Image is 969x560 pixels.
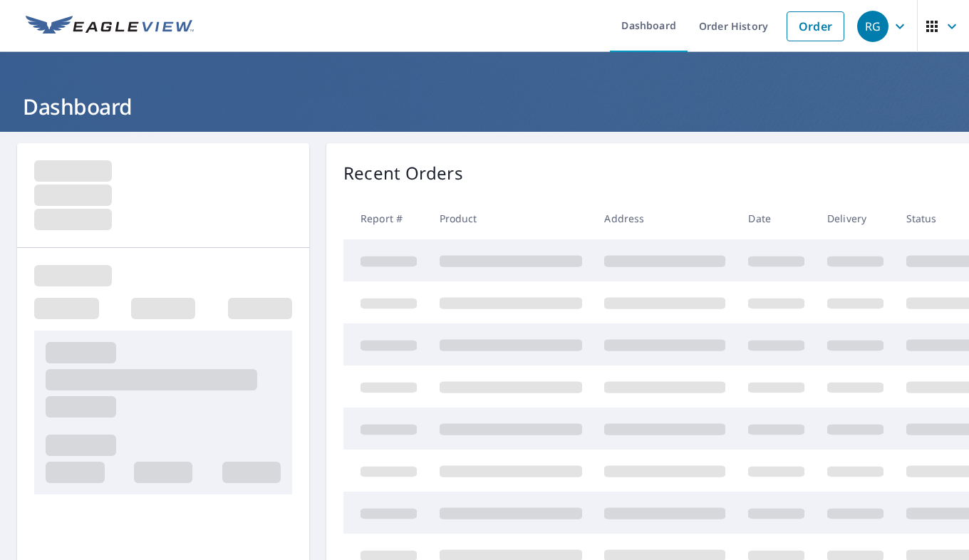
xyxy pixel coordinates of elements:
p: Recent Orders [343,160,463,186]
div: RG [857,11,888,42]
th: Report # [343,197,428,239]
th: Delivery [816,197,895,239]
th: Product [428,197,594,239]
th: Date [737,197,816,239]
a: Order [787,11,844,41]
img: EV Logo [26,16,194,37]
h1: Dashboard [17,92,952,121]
th: Address [593,197,737,239]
